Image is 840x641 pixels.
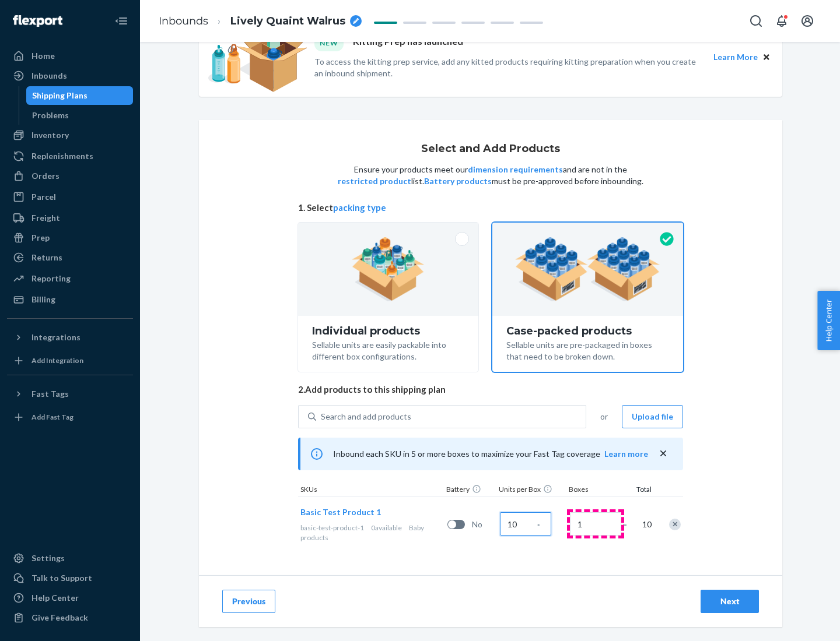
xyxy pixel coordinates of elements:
a: Freight [7,209,133,227]
a: Replenishments [7,147,133,165]
a: Orders [7,167,133,185]
p: Ensure your products meet our and are not in the list. must be pre-approved before inbounding. [337,164,645,187]
div: Help Center [32,592,79,604]
a: Settings [7,549,133,568]
span: No [472,519,495,530]
input: Number of boxes [570,512,621,536]
a: Prep [7,228,133,247]
span: = [622,519,634,530]
button: Learn More [713,51,758,64]
span: 2. Add products to this shipping plan [298,383,683,396]
div: Remove Item [669,519,681,530]
ol: breadcrumbs [149,4,371,38]
button: Upload file [622,405,683,428]
span: basic-test-product-1 [300,523,364,532]
div: Inbounds [32,70,67,82]
span: 1. Select [298,202,683,214]
span: 10 [640,519,652,530]
div: Billing [32,294,55,305]
button: Open account menu [796,9,819,33]
div: Units per Box [496,484,566,496]
div: Total [625,484,654,496]
div: Talk to Support [32,572,92,584]
div: Add Integration [32,355,83,365]
img: case-pack.59cecea509d18c883b923b81aeac6d0b.png [515,237,660,301]
a: Home [7,47,133,65]
div: Inbound each SKU in 5 or more boxes to maximize your Fast Tag coverage [298,438,683,470]
div: Shipping Plans [32,90,87,101]
div: SKUs [298,484,444,496]
button: restricted product [338,175,411,187]
a: Talk to Support [7,569,133,587]
div: Integrations [32,332,80,343]
button: Integrations [7,328,133,347]
div: Sellable units are pre-packaged in boxes that need to be broken down. [506,337,669,362]
button: Open notifications [770,9,793,33]
button: Help Center [817,291,840,350]
p: Kitting Prep has launched [353,35,463,51]
div: Settings [32,552,65,564]
button: close [657,448,669,460]
div: Inventory [32,129,69,141]
div: NEW [314,35,344,51]
div: Search and add products [321,411,411,422]
div: Baby products [300,523,443,543]
button: Close Navigation [110,9,133,33]
a: Shipping Plans [26,86,134,105]
div: Parcel [32,191,56,203]
button: Next [701,590,759,613]
div: Boxes [566,484,625,496]
a: Reporting [7,269,133,288]
a: Parcel [7,188,133,206]
button: dimension requirements [468,164,563,175]
div: Next [710,596,749,607]
a: Billing [7,290,133,309]
div: Battery [444,484,496,496]
a: Help Center [7,589,133,607]
button: Basic Test Product 1 [300,506,381,518]
div: Give Feedback [32,612,88,624]
a: Inbounds [159,15,208,27]
a: Add Integration [7,351,133,370]
h1: Select and Add Products [421,143,560,155]
div: Fast Tags [32,388,69,400]
div: Case-packed products [506,325,669,337]
span: 0 available [371,523,402,532]
div: Returns [32,252,62,263]
div: Add Fast Tag [32,412,73,422]
a: Returns [7,248,133,267]
span: Lively Quaint Walrus [230,14,345,29]
img: Flexport logo [13,15,62,27]
a: Inbounds [7,66,133,85]
button: Close [760,51,773,64]
div: Home [32,50,55,62]
button: Learn more [604,448,648,460]
div: Freight [32,212,60,224]
button: Previous [222,590,275,613]
button: Battery products [424,175,492,187]
img: individual-pack.facf35554cb0f1810c75b2bd6df2d64e.png [352,237,425,301]
button: Fast Tags [7,385,133,403]
p: To access the kitting prep service, add any kitted products requiring kitting preparation when yo... [314,56,703,79]
button: packing type [333,202,386,214]
input: Case Quantity [500,512,551,536]
div: Reporting [32,273,71,284]
div: Sellable units are easily packable into different box configurations. [312,337,464,362]
div: Prep [32,232,50,244]
div: Replenishments [32,150,93,162]
a: Inventory [7,126,133,145]
div: Problems [32,110,69,121]
button: Give Feedback [7,608,133,627]
span: Basic Test Product 1 [300,507,381,517]
a: Add Fast Tag [7,408,133,427]
span: or [600,411,608,422]
button: Open Search Box [744,9,768,33]
div: Individual products [312,325,464,337]
div: Orders [32,170,60,182]
a: Problems [26,106,134,125]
